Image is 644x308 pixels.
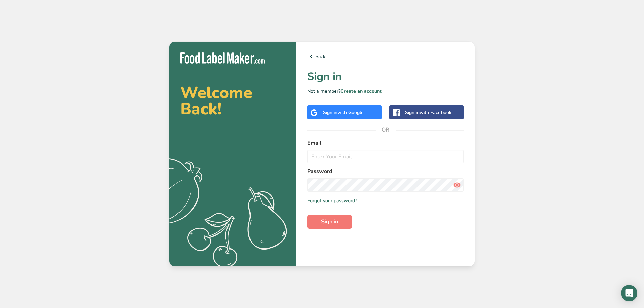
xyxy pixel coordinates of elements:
[337,109,364,116] span: with Google
[340,88,382,94] a: Create an account
[376,120,396,140] span: OR
[420,109,451,116] span: with Facebook
[405,109,451,116] div: Sign in
[321,218,338,226] span: Sign in
[180,85,286,117] h2: Welcome Back!
[323,109,364,116] div: Sign in
[180,52,265,64] img: Food Label Maker
[307,52,464,61] a: Back
[307,150,464,163] input: Enter Your Email
[307,69,464,85] h1: Sign in
[307,167,464,175] label: Password
[621,285,637,301] div: Open Intercom Messenger
[307,139,464,147] label: Email
[307,215,352,229] button: Sign in
[307,197,357,204] a: Forgot your password?
[307,88,464,95] p: Not a member?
